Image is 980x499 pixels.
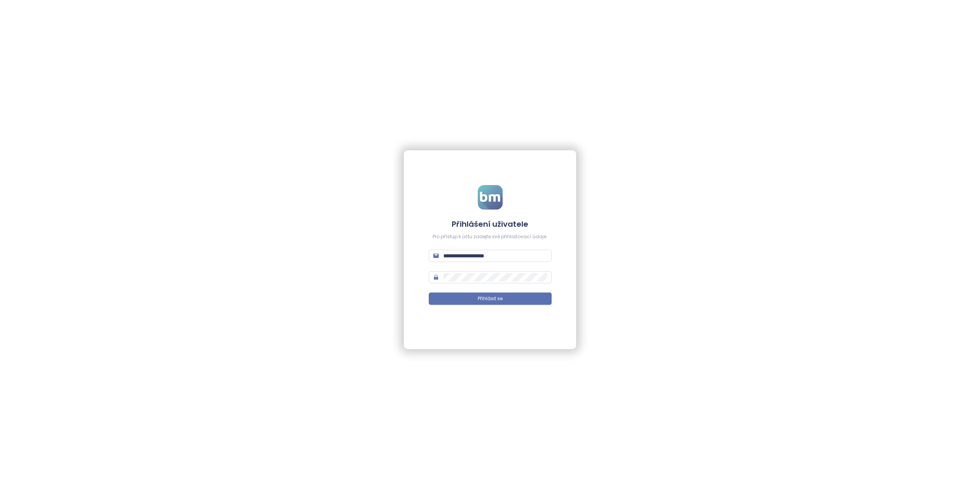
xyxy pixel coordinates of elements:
[478,295,503,302] span: Přihlásit se
[478,185,503,210] img: logo
[433,253,439,258] span: mail
[429,233,552,241] div: Pro přístup k účtu zadejte své přihlašovací údaje.
[433,275,439,280] span: lock
[429,219,552,229] h4: Přihlášení uživatele
[429,293,552,305] button: Přihlásit se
